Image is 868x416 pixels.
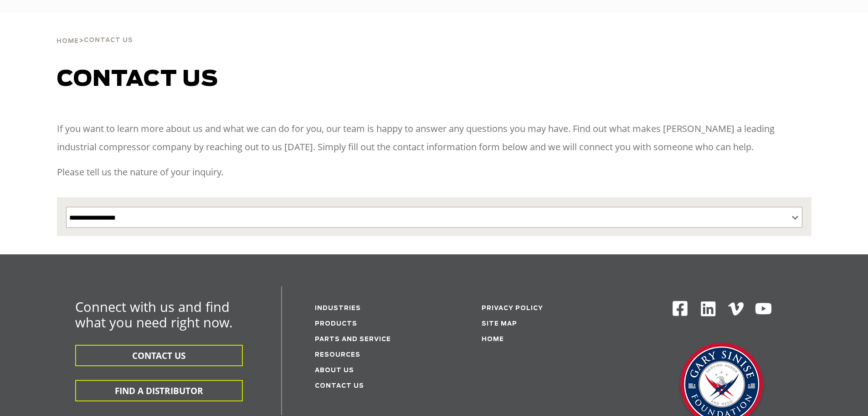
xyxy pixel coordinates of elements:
a: Products [315,321,357,327]
img: Linkedin [699,300,717,318]
a: Contact Us [315,383,364,389]
p: If you want to learn more about us and what we can do for you, our team is happy to answer any qu... [57,120,812,156]
button: FIND A DISTRIBUTOR [75,380,243,401]
span: Contact Us [84,37,133,43]
div: > [56,14,133,48]
a: Industries [315,305,361,311]
img: Vimeo [728,302,744,316]
span: Home [56,38,79,44]
span: Contact us [57,68,218,90]
a: Resources [315,352,360,358]
img: Youtube [755,300,772,318]
a: Home [482,337,504,342]
a: Site Map [482,321,517,327]
img: Facebook [672,300,688,317]
a: Parts and service [315,337,391,342]
p: Please tell us the nature of your inquiry. [57,163,812,181]
a: About Us [315,368,354,374]
a: Privacy Policy [482,305,543,311]
button: CONTACT US [75,345,243,366]
a: Home [56,37,79,45]
span: Connect with us and find what you need right now. [75,298,233,331]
